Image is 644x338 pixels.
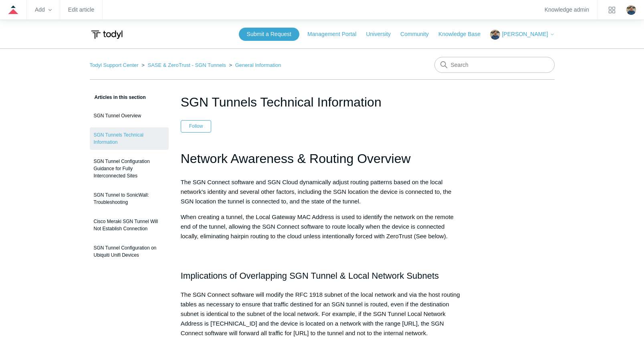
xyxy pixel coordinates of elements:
a: SGN Tunnel Overview [90,108,169,123]
a: Knowledge admin [545,8,589,12]
a: SGN Tunnel Configuration Guidance for Fully Interconnected Sites [90,154,169,183]
li: General Information [227,62,281,68]
h1: SGN Tunnels Technical Information [181,93,464,112]
input: Search [434,57,555,73]
a: Edit article [68,8,94,12]
a: SGN Tunnel to SonicWall: Troubleshooting [90,187,169,210]
img: Todyl Support Center Help Center home page [90,27,124,42]
zd-hc-trigger: Click your profile icon to open the profile menu [626,5,636,15]
span: The SGN Connect software and SGN Cloud dynamically adjust routing patterns based on the local net... [181,179,452,205]
a: SGN Tunnel Configuration on Ubiquiti Unifi Devices [90,240,169,263]
span: When creating a tunnel, the Local Gateway MAC Address is used to identify the network on the remo... [181,213,454,239]
a: Cisco Meraki SGN Tunnel Will Not Establish Connection [90,214,169,236]
button: Follow Article [181,120,212,132]
a: SASE & ZeroTrust - SGN Tunnels [147,62,226,68]
a: Todyl Support Center [90,62,139,68]
span: [PERSON_NAME] [502,31,548,37]
li: Todyl Support Center [90,62,140,68]
button: [PERSON_NAME] [490,30,554,40]
a: General Information [235,62,281,68]
img: user avatar [626,5,636,15]
span: Network Awareness & Routing Overview [181,151,411,166]
a: Submit a Request [239,28,299,41]
zd-hc-trigger: Add [35,8,52,12]
span: The SGN Connect software will modify the RFC 1918 subnet of the local network and via the host ro... [181,291,460,336]
a: Management Portal [307,30,364,38]
a: Community [400,30,437,38]
span: Articles in this section [90,95,146,100]
a: Knowledge Base [438,30,489,38]
li: SASE & ZeroTrust - SGN Tunnels [140,62,227,68]
a: University [366,30,398,38]
a: SGN Tunnels Technical Information [90,127,169,150]
span: Implications of Overlapping SGN Tunnel & Local Network Subnets [181,271,439,281]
